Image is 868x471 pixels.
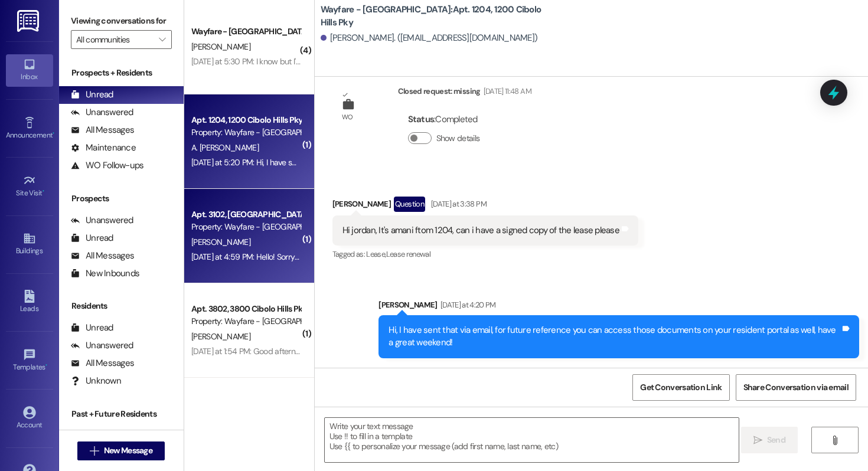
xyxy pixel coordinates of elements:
[90,446,99,456] i: 
[191,221,301,233] div: Property: Wayfare - [GEOGRAPHIC_DATA]
[53,129,54,138] span: •
[366,249,386,259] span: Lease ,
[71,250,134,262] div: All Messages
[59,192,184,205] div: Prospects
[191,126,301,139] div: Property: Wayfare - [GEOGRAPHIC_DATA]
[43,187,44,195] span: •
[321,32,538,44] div: [PERSON_NAME]. ([EMAIL_ADDRESS][DOMAIN_NAME])
[191,315,301,328] div: Property: Wayfare - [GEOGRAPHIC_DATA]
[191,114,301,126] div: Apt. 1204, 1200 Cibolo Hills Pky
[71,106,133,119] div: Unanswered
[741,427,798,453] button: Send
[332,246,638,263] div: Tagged as:
[342,111,353,123] div: WO
[71,214,133,227] div: Unanswered
[428,198,487,210] div: [DATE] at 3:38 PM
[378,299,859,315] div: [PERSON_NAME]
[6,286,53,318] a: Leads
[408,113,435,125] b: Status
[767,434,785,446] span: Send
[59,408,184,420] div: Past + Future Residents
[6,403,53,434] a: Account
[386,249,431,259] span: Lease renewal
[76,30,153,49] input: All communities
[321,4,557,29] b: Wayfare - [GEOGRAPHIC_DATA]: Apt. 1204, 1200 Cibolo Hills Pky
[191,142,259,153] span: A. [PERSON_NAME]
[59,300,184,312] div: Residents
[191,331,250,342] span: [PERSON_NAME]
[104,444,152,457] span: New Message
[436,132,480,145] label: Show details
[398,85,531,102] div: Closed request: missing
[159,35,165,44] i: 
[736,374,856,401] button: Share Conversation via email
[438,299,496,311] div: [DATE] at 4:20 PM
[830,436,839,445] i: 
[6,54,53,86] a: Inbox
[743,381,849,394] span: Share Conversation via email
[71,142,136,154] div: Maintenance
[191,157,725,168] div: [DATE] at 5:20 PM: Hi, I have sent that via email, for future reference you can access those docu...
[71,267,139,280] div: New Inbounds
[191,303,301,315] div: Apt. 3802, 3800 Cibolo Hills Pky
[191,25,301,38] div: Wayfare - [GEOGRAPHIC_DATA]
[6,228,53,260] a: Buildings
[71,375,121,387] div: Unknown
[191,208,301,221] div: Apt. 3102, [GEOGRAPHIC_DATA]
[71,322,113,334] div: Unread
[332,197,638,215] div: [PERSON_NAME]
[71,89,113,101] div: Unread
[394,197,425,211] div: Question
[632,374,729,401] button: Get Conversation Link
[191,346,516,356] div: [DATE] at 1:54 PM: Good afternoon I need a favor, what time do you all leave for the day [DATE]?
[481,85,531,97] div: [DATE] 11:48 AM
[45,361,47,369] span: •
[17,10,41,32] img: ResiDesk Logo
[71,12,172,30] label: Viewing conversations for
[640,381,722,394] span: Get Conversation Link
[71,339,133,352] div: Unanswered
[6,345,53,377] a: Templates •
[59,67,184,79] div: Prospects + Residents
[71,357,134,369] div: All Messages
[77,441,165,460] button: New Message
[753,436,762,445] i: 
[389,324,840,349] div: Hi, I have sent that via email, for future reference you can access those documents on your resid...
[342,224,619,237] div: Hi jordan, It's amani ftom 1204, can i have a signed copy of the lease please
[71,159,143,172] div: WO Follow-ups
[71,232,113,244] div: Unread
[191,237,250,247] span: [PERSON_NAME]
[71,124,134,136] div: All Messages
[191,41,250,52] span: [PERSON_NAME]
[6,171,53,202] a: Site Visit •
[408,110,485,129] div: : Completed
